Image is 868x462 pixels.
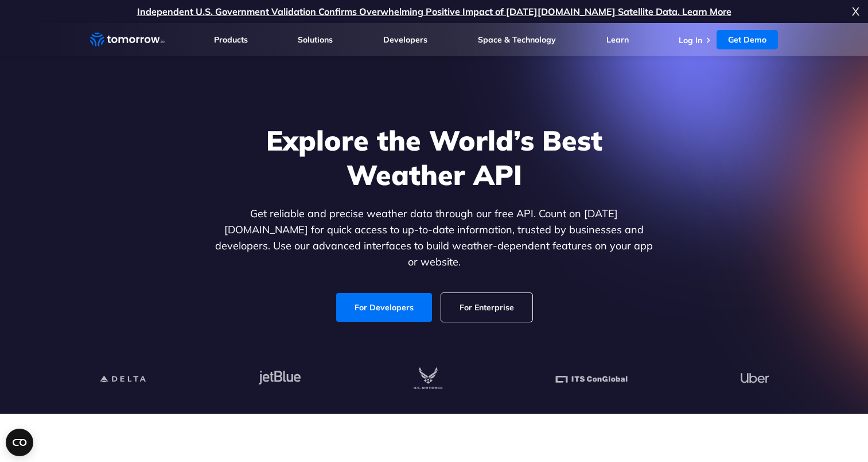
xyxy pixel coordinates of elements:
p: Get reliable and precise weather data through our free API. Count on [DATE][DOMAIN_NAME] for quic... [213,206,656,270]
a: Products [214,34,248,45]
a: Space & Technology [478,34,556,45]
a: Get Demo [717,30,778,49]
a: Independent U.S. Government Validation Confirms Overwhelming Positive Impact of [DATE][DOMAIN_NAM... [137,6,731,17]
a: For Developers [336,293,432,322]
a: For Enterprise [441,293,532,322]
a: Log In [679,35,702,45]
a: Learn [606,34,629,45]
a: Developers [383,34,427,45]
a: Home link [90,31,165,48]
h1: Explore the World’s Best Weather API [213,123,656,192]
button: Open CMP widget [6,429,33,456]
a: Solutions [298,34,333,45]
